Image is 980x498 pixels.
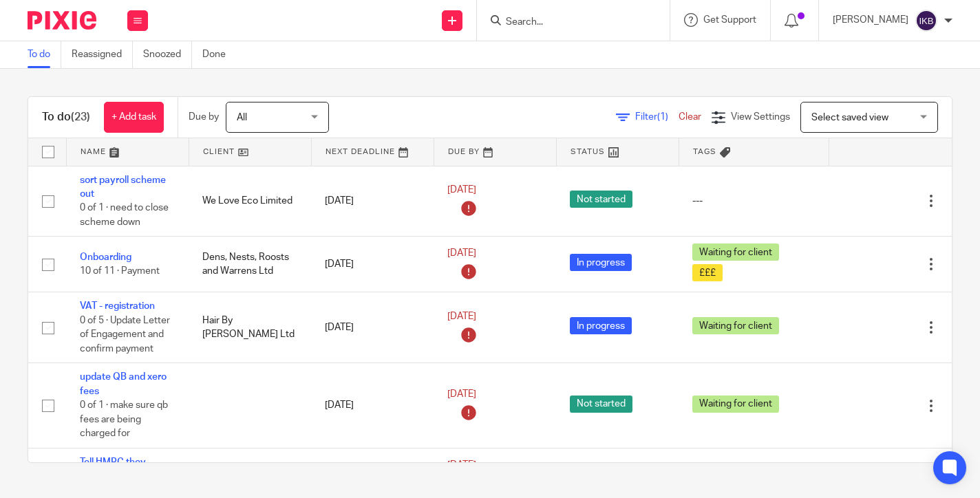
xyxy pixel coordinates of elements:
a: Tell HMRC they dormant [80,457,146,481]
span: Not started [570,396,632,413]
span: Waiting for client [692,396,779,413]
span: (1) [657,112,668,122]
td: [DATE] [311,292,434,363]
span: 0 of 1 · need to close scheme down [80,203,169,227]
span: [DATE] [447,312,476,321]
a: update QB and xero fees [80,372,167,396]
span: All [237,113,247,122]
a: Clear [679,112,701,122]
span: Waiting for client [692,243,779,261]
a: Reassigned [72,41,133,68]
a: sort payroll scheme out [80,175,166,199]
span: 10 of 11 · Payment [80,266,160,276]
span: 0 of 1 · make sure qb fees are being charged for [80,400,168,438]
img: Pixie [28,11,96,30]
span: £££ [692,264,723,281]
td: [DATE] [311,363,434,448]
span: [DATE] [447,389,476,399]
span: In progress [570,254,632,271]
span: Waiting for client [692,317,779,334]
p: Due by [189,110,219,124]
input: Search [504,17,628,29]
span: In progress [570,317,632,334]
a: To do [28,41,61,68]
span: Select saved view [811,113,888,122]
span: [DATE] [447,185,476,195]
td: [DATE] [311,166,434,237]
h1: To do [42,110,90,124]
span: 0 of 5 · Update Letter of Engagement and confirm payment [80,316,170,354]
a: Snoozed [143,41,192,68]
span: Tags [693,148,716,155]
td: [DATE] [311,237,434,292]
a: Done [202,41,236,68]
span: Filter [635,112,679,122]
td: Hair By [PERSON_NAME] Ltd [189,292,311,363]
img: svg%3E [915,10,937,32]
div: --- [692,194,816,208]
span: Get Support [703,15,756,25]
a: VAT - registration [80,301,155,311]
td: We Love Eco Limited [189,166,311,237]
span: View Settings [731,112,790,122]
span: [DATE] [447,248,476,258]
a: + Add task [104,102,164,133]
span: (23) [71,111,90,122]
a: Onboarding [80,252,131,262]
span: [DATE] [447,460,476,470]
p: [PERSON_NAME] [833,13,908,27]
td: Dens, Nests, Roosts and Warrens Ltd [189,237,311,292]
span: Not started [570,191,632,208]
